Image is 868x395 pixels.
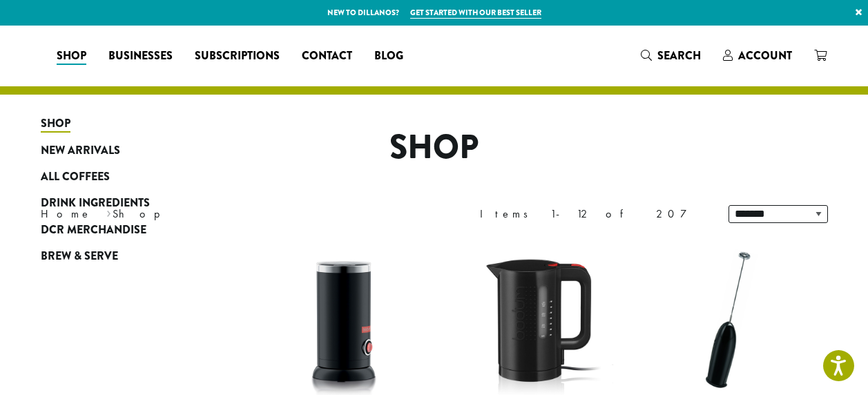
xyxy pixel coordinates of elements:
nav: Breadcrumb [41,206,414,222]
div: Items 1-12 of 207 [480,206,708,222]
a: New Arrivals [41,137,206,163]
a: Brew & Serve [41,243,206,269]
span: Brew & Serve [41,248,118,265]
span: Search [657,48,701,64]
span: Shop [57,48,86,65]
span: All Coffees [41,168,110,186]
span: DCR Merchandise [41,222,146,239]
a: Shop [46,45,97,67]
a: DCR Merchandise [41,217,206,243]
span: New Arrivals [41,142,120,160]
a: All Coffees [41,164,206,190]
span: Subscriptions [195,48,280,65]
span: Contact [302,48,352,65]
span: Blog [374,48,403,65]
span: Businesses [108,48,173,65]
a: Shop [41,110,206,137]
a: Drink Ingredients [41,190,206,216]
span: Drink Ingredients [41,195,150,212]
span: Shop [41,115,70,133]
h1: Shop [30,128,838,168]
a: Get started with our best seller [410,7,541,19]
span: Account [738,48,792,64]
a: Search [630,44,712,67]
